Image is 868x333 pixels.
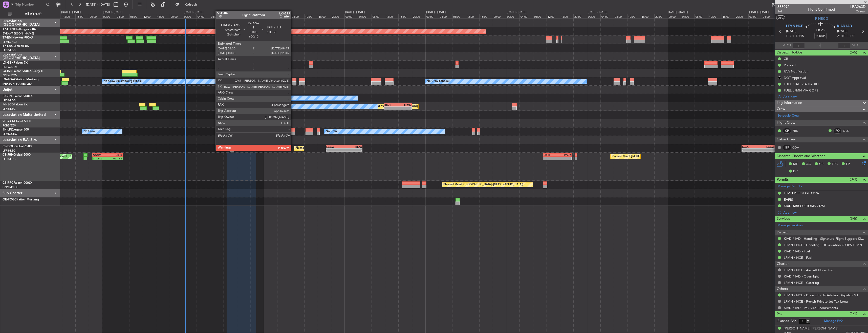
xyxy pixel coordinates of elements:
div: No Crew [326,128,337,135]
div: 20:00 [170,14,183,18]
span: Pax [777,311,782,317]
span: 9H-LPZ [3,128,13,131]
a: OE-FOGCitation Mustang [3,198,39,201]
button: UTC [776,15,785,20]
a: F-GPNJFalcon 900EX [3,95,33,98]
div: - [742,149,758,152]
div: EAPIS [784,197,793,202]
a: LX-AOACitation Mustang [3,78,39,81]
span: CS-DOU [3,145,14,148]
div: 21:08 Z [93,157,107,160]
div: KIAD [384,103,398,106]
span: Dispatch To-Dos [777,50,802,55]
div: 16:00 [237,14,250,18]
button: Refresh [173,1,203,9]
div: - [344,149,362,152]
a: PBS [792,128,804,133]
div: EGGW [93,154,107,157]
a: LFMN/NCE [3,40,17,44]
span: T7-DYN [3,28,14,31]
a: KIAD / IAD - Fuel [784,249,810,253]
div: [DATE] - [DATE] [588,10,607,14]
div: 04:00 [519,14,533,18]
span: Dispatch [777,230,791,235]
span: 535092 [777,4,790,9]
a: LFPB/LBG [3,149,16,153]
div: CB [784,57,788,61]
div: KLAX [344,145,362,148]
a: LFMN / NCE - Catering [784,281,819,285]
span: CR [819,162,823,167]
span: OE-FOG [3,198,14,201]
span: T7-EAGL [3,45,15,48]
span: CS-JHH [3,153,13,156]
div: CP [783,128,791,134]
div: 16:00 [479,14,493,18]
div: - [227,107,241,110]
a: Schedule Crew [777,113,799,118]
a: DNMM/LOS [3,185,18,189]
div: 16:00 [722,14,735,18]
div: No Crew [258,103,270,110]
a: T7-EAGLFalcon 8X [3,45,29,48]
span: (3/3) [850,177,857,182]
div: 04:00 [439,14,452,18]
div: [DATE] - [DATE] [265,10,284,14]
div: - [758,149,774,152]
div: [DATE] - [DATE] [103,10,122,14]
div: 08:00 [129,14,143,18]
div: 00:00 [425,14,439,18]
div: 12:00 [547,14,560,18]
a: LFMN / NCE - Aircraft Noise Fee [784,268,833,272]
div: 04:00 [197,14,210,18]
div: 12:00 [304,14,318,18]
div: 12:00 [143,14,156,18]
div: No Crew Luxembourg (Findel) [103,78,142,85]
div: 00:00 [748,14,762,18]
div: [DATE] - [DATE] [345,10,365,14]
a: OLG [843,128,854,133]
div: [DATE] - [DATE] [184,10,203,14]
div: 12:00 [466,14,479,18]
a: CS-JHHGlobal 6000 [3,153,31,156]
span: ALDT [852,43,860,48]
div: - [241,107,255,110]
span: (1/1) [850,311,857,316]
input: Trip Number [15,1,45,8]
div: 12:00 [223,14,237,18]
span: 13:15 [796,34,804,39]
div: LFMN [398,103,411,106]
a: LFPB/LBG [3,48,16,52]
div: - [557,157,571,160]
div: 16:00 [560,14,573,18]
div: 20:00 [654,14,668,18]
div: FUEL LFMN VIA GOPS [784,88,818,92]
a: CS-DOUGlobal 6500 [3,145,32,148]
div: 20:00 [89,14,102,18]
a: LX-INBFalcon 900EX EASy II [3,70,42,73]
a: KIAD / IAD - Handling - Signature Flight Support KIAD / IAD [784,236,865,241]
div: No Crew Sabadell [427,78,450,85]
button: All Aircraft [6,10,55,18]
div: Add new [783,210,865,215]
div: FO [833,128,842,134]
span: [DATE] - [DATE] [86,2,110,7]
div: 20:00 [735,14,748,18]
span: (5/5) [850,216,857,221]
a: KIAD / IAD - Pax Visa Requirements [784,306,838,310]
div: 20:00 [250,14,264,18]
span: Cabin Crew [777,137,796,142]
div: ISP [783,145,791,150]
a: LFPB/LBG [3,107,16,111]
div: 08:00 [210,14,223,18]
span: 08:25 [816,28,824,33]
span: LX-AOA [3,78,14,81]
span: CS-RRC [3,181,13,184]
div: 04:00 [116,14,129,18]
span: 1/4 [777,9,790,14]
div: [PERSON_NAME] [PERSON_NAME] [784,326,838,331]
div: 16:00 [398,14,412,18]
div: 16:00 [75,14,89,18]
span: LX-GBH [3,61,14,64]
div: KIAD ARR CUSTOMS 2125z [784,204,825,208]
